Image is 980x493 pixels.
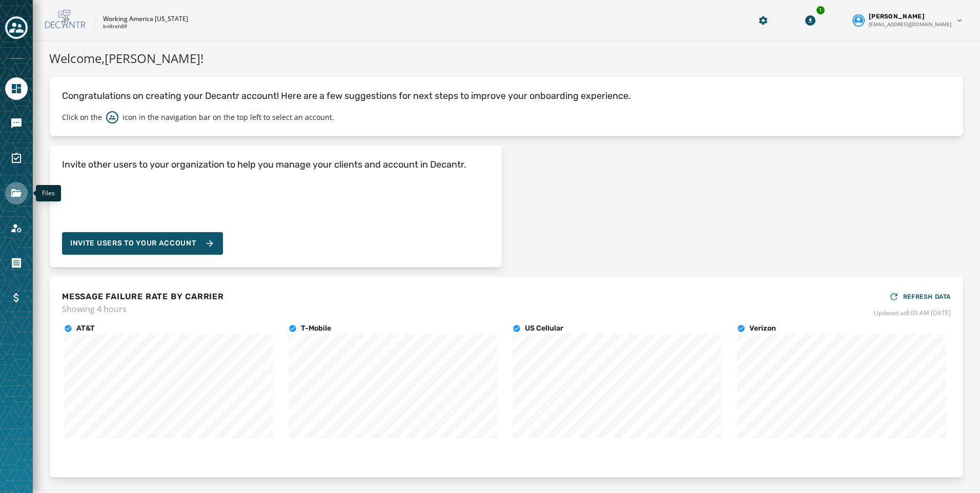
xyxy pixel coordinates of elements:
[889,289,951,305] button: REFRESH DATA
[5,286,28,309] a: Navigate to Billing
[103,23,127,31] p: kn8rxh59
[62,112,102,122] p: Click on the
[62,303,224,315] span: Showing 4 hours
[874,309,951,317] span: Updated at 8:09 AM [DATE]
[76,323,95,334] h4: AT&T
[62,232,223,255] button: Invite Users to your account
[49,49,964,68] h1: Welcome, [PERSON_NAME] !
[5,77,28,100] a: Navigate to Home
[525,323,563,334] h4: US Cellular
[754,11,772,30] button: Manage global settings
[5,252,28,274] a: Navigate to Orders
[70,238,196,249] span: Invite Users to your account
[869,20,951,28] span: [EMAIL_ADDRESS][DOMAIN_NAME]
[815,5,826,15] div: 1
[122,112,334,122] p: icon in the navigation bar on the top left to select an account.
[36,185,61,201] div: Files
[5,182,28,204] a: Navigate to Files
[5,16,28,39] button: Toggle account select drawer
[301,323,331,334] h4: T-Mobile
[749,323,776,334] h4: Verizon
[62,291,224,303] h4: MESSAGE FAILURE RATE BY CARRIER
[801,11,820,30] button: Download Menu
[62,157,466,172] h4: Invite other users to your organization to help you manage your clients and account in Decantr.
[5,147,28,170] a: Navigate to Surveys
[903,293,951,301] span: REFRESH DATA
[62,89,951,103] p: Congratulations on creating your Decantr account! Here are a few suggestions for next steps to im...
[5,217,28,239] a: Navigate to Account
[869,12,925,20] span: [PERSON_NAME]
[103,15,188,23] p: Working America [US_STATE]
[5,112,28,135] a: Navigate to Messaging
[848,8,968,32] button: User settings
